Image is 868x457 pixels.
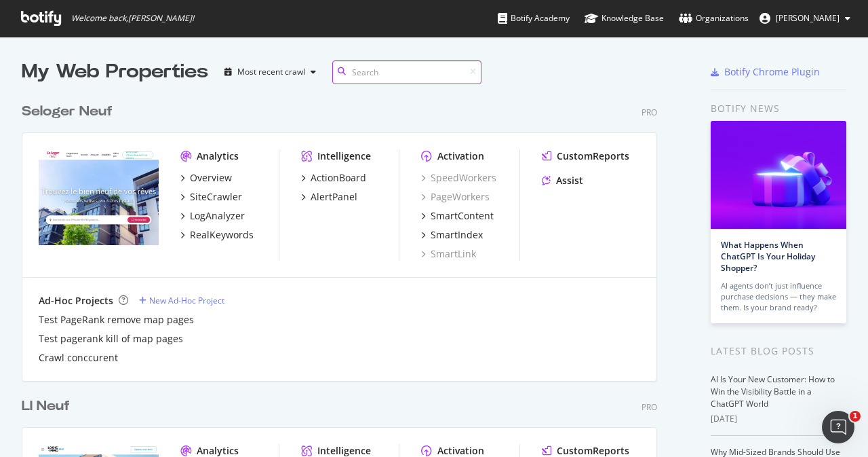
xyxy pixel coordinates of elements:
[22,397,75,416] a: LI Neuf
[39,294,113,308] div: Ad-Hoc Projects
[39,332,183,346] a: Test pagerank kill of map pages
[22,102,113,122] div: Seloger Neuf
[190,171,232,185] div: Overview
[332,60,481,84] input: Search
[721,239,815,274] a: What Happens When ChatGPT Is Your Holiday Shopper?
[39,313,194,327] a: Test PageRank remove map pages
[437,149,484,163] div: Activation
[642,107,657,118] div: Pro
[679,12,749,25] div: Organizations
[190,228,254,242] div: RealKeywords
[39,149,159,246] img: selogerneuf.com
[71,13,194,24] span: Welcome back, [PERSON_NAME] !
[190,209,245,223] div: LogAnalyzer
[556,174,583,187] div: Assist
[149,295,224,306] div: New Ad-Hoc Project
[421,171,496,185] a: SpeedWorkers
[711,344,846,359] div: Latest Blog Posts
[749,7,861,29] button: [PERSON_NAME]
[22,102,118,122] a: Seloger Neuf
[542,174,583,187] a: Assist
[642,401,657,413] div: Pro
[776,12,840,24] span: Yannick Laurent
[301,171,366,185] a: ActionBoard
[557,149,629,163] div: CustomReports
[190,190,242,204] div: SiteCrawler
[542,149,629,163] a: CustomReports
[317,149,371,163] div: Intelligence
[421,228,483,242] a: SmartIndex
[139,295,224,306] a: New Ad-Hoc Project
[39,351,118,365] a: Crawl conccurent
[431,209,494,223] div: SmartContent
[311,190,357,204] div: AlertPanel
[421,247,476,261] a: SmartLink
[822,411,854,443] iframe: Intercom live chat
[724,65,820,79] div: Botify Chrome Plugin
[22,397,70,416] div: LI Neuf
[180,228,254,242] a: RealKeywords
[711,65,820,79] a: Botify Chrome Plugin
[850,411,861,422] span: 1
[711,121,846,229] img: What Happens When ChatGPT Is Your Holiday Shopper?
[180,209,245,223] a: LogAnalyzer
[237,68,305,76] div: Most recent crawl
[421,190,490,204] a: PageWorkers
[180,190,242,204] a: SiteCrawler
[197,149,239,163] div: Analytics
[421,209,494,223] a: SmartContent
[711,413,846,425] div: [DATE]
[711,373,835,409] a: AI Is Your New Customer: How to Win the Visibility Battle in a ChatGPT World
[311,171,366,185] div: ActionBoard
[711,101,846,116] div: Botify news
[431,228,483,242] div: SmartIndex
[498,12,570,25] div: Botify Academy
[219,61,321,83] button: Most recent crawl
[721,280,836,313] div: AI agents don’t just influence purchase decisions — they make them. Is your brand ready?
[180,171,232,185] a: Overview
[22,58,208,86] div: My Web Properties
[585,12,664,25] div: Knowledge Base
[301,190,357,204] a: AlertPanel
